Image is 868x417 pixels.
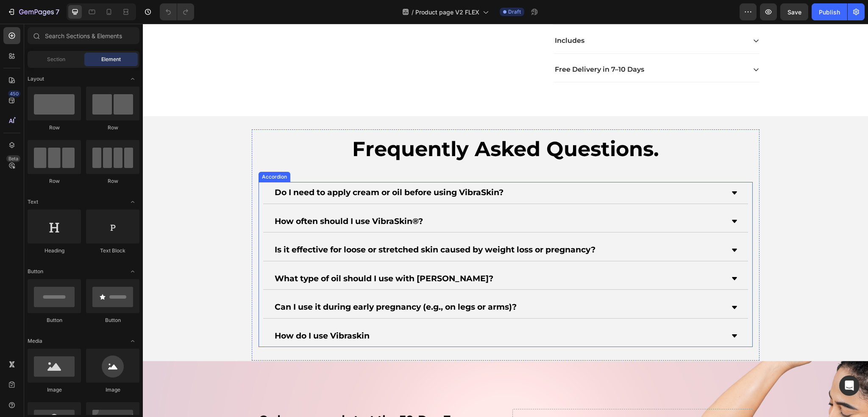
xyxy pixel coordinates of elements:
div: 450 [8,90,20,97]
iframe: Design area [143,24,868,417]
div: Heading [28,247,81,255]
strong: Is it effective for loose or stretched skin caused by weight loss or pregnancy? [132,221,453,231]
span: Text [28,198,38,206]
strong: Can I use it during early pregnancy (e.g., on legs or arms)? [132,278,374,288]
button: 7 [3,3,63,20]
span: Draft [508,8,521,16]
div: Button [86,316,139,324]
div: Beta [6,155,20,162]
span: Toggle open [126,265,139,278]
div: Row [86,124,139,132]
div: Image [86,386,139,394]
div: Undo/Redo [160,3,194,20]
div: Row [28,177,81,185]
div: Image [28,386,81,394]
strong: Do I need to apply cream or oil before using VibraSkin? [132,164,361,174]
input: Search Sections & Elements [28,27,139,44]
span: Section [47,56,65,63]
span: Toggle open [126,334,139,348]
span: Save [787,8,801,16]
strong: How often should I use VibraSkin®? [132,193,280,202]
span: / [412,8,414,17]
p: 7 [56,7,59,17]
span: Toggle open [126,72,139,86]
div: Open Intercom Messenger [839,375,860,396]
span: Media [28,337,42,345]
div: Text Block [86,247,139,255]
strong: What type of oil should I use with [PERSON_NAME]? [132,250,351,260]
div: Row [28,124,81,132]
div: Accordion [117,149,146,157]
span: Layout [28,75,44,83]
h2: Frequently Asked Questions. [116,109,610,141]
div: Button [28,316,81,324]
strong: How do I use Vibraskin [132,307,227,317]
span: Element [101,56,121,63]
div: Row [86,177,139,185]
div: Publish [819,8,840,17]
button: Save [780,3,808,20]
p: Free Delivery in 7–10 Days [412,42,501,50]
span: Toggle open [126,195,139,209]
span: Product page V2 FLEX [415,8,479,17]
button: Publish [812,3,847,20]
span: Button [28,268,43,275]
